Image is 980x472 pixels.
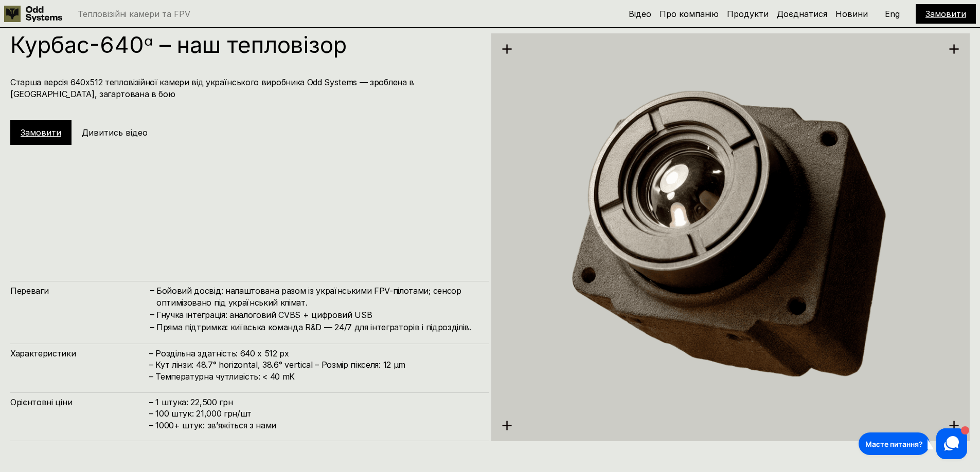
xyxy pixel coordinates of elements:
a: Новини [835,9,868,19]
h4: Пряма підтримка: київська команда R&D — 24/7 для інтеграторів і підрозділів. [156,322,479,333]
p: Тепловізійні камери та FPV [78,10,190,18]
h4: – [150,285,154,296]
a: Про компанію [660,9,719,19]
h4: Бойовий досвід: налаштована разом із українськими FPV-пілотами; сенсор оптимізовано під українськ... [156,285,479,308]
a: Замовити [925,9,966,19]
h4: Переваги [10,285,149,296]
h1: Курбас-640ᵅ – наш тепловізор [10,33,479,56]
a: Замовити [21,127,61,138]
h4: – Роздільна здатність: 640 x 512 px – Кут лінзи: 48.7° horizontal, 38.6° vertical – Розмір піксел... [149,348,479,382]
h4: – [150,321,154,332]
h4: – 1 штука: 22,500 грн – 100 штук: 21,000 грн/шт [149,397,479,431]
h4: Старша версія 640х512 тепловізійної камери від українського виробника Odd Systems — зроблена в [G... [10,77,479,100]
h4: Орієнтовні ціни [10,397,149,408]
a: Відео [629,9,651,19]
span: – ⁠1000+ штук: звʼяжіться з нами [149,420,276,430]
h4: – [150,309,154,320]
a: Продукти [727,9,769,19]
a: Доєднатися [777,9,827,19]
iframe: HelpCrunch [856,426,970,462]
h4: Гнучка інтеграція: аналоговий CVBS + цифровий USB [156,309,479,320]
h4: Характеристики [10,348,149,359]
p: Eng [885,10,900,18]
h5: Дивитись відео [82,127,148,138]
